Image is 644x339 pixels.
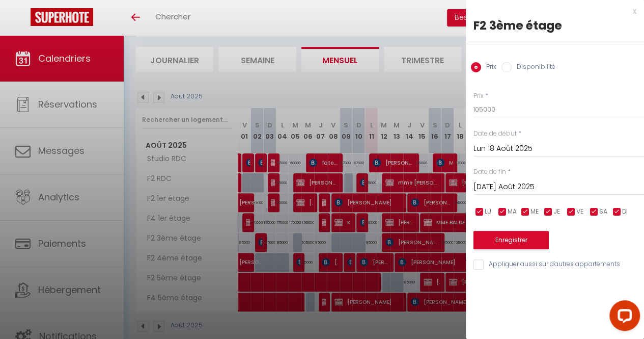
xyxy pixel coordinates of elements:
span: LU [485,207,491,217]
iframe: LiveChat chat widget [601,296,644,339]
div: x [466,5,636,17]
span: SA [599,207,607,217]
label: Prix [481,62,496,73]
label: Date de début [473,129,517,139]
span: ME [530,207,539,217]
span: VE [576,207,583,217]
label: Date de fin [473,167,506,177]
div: F2 3ème étage [473,17,636,34]
button: Enregistrer [473,231,549,249]
label: Prix [473,91,484,101]
span: JE [553,207,560,217]
label: Disponibilité [512,62,555,73]
span: DI [622,207,628,217]
span: MA [508,207,517,217]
